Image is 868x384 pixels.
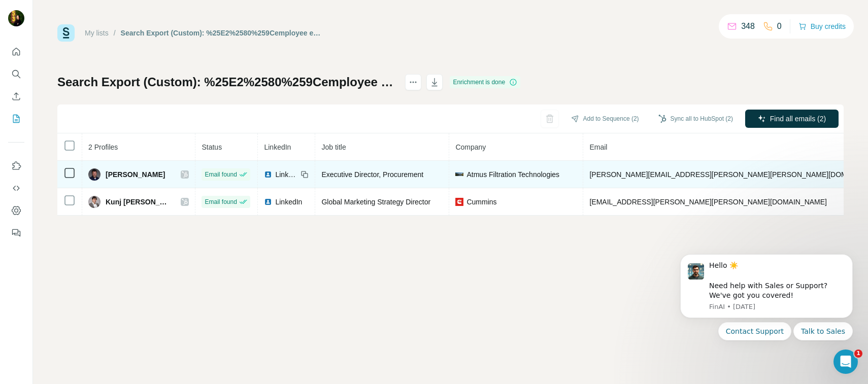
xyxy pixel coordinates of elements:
img: company-logo [455,172,463,176]
span: Executive Director, Procurement [321,170,423,179]
span: Email [589,143,607,151]
span: Find all emails (2) [770,114,826,124]
span: Global Marketing Strategy Director [321,198,430,206]
span: [PERSON_NAME] [106,169,165,180]
span: Company [455,143,486,151]
div: Enrichment is done [450,76,520,88]
span: Email found [205,197,237,206]
button: Buy credits [798,19,846,33]
button: Sync all to HubSpot (2) [651,111,740,126]
span: [EMAIL_ADDRESS][PERSON_NAME][PERSON_NAME][DOMAIN_NAME] [589,198,827,206]
span: Job title [321,143,346,151]
img: Surfe Logo [57,24,75,42]
span: Status [202,143,222,151]
img: company-logo [455,198,463,206]
img: Avatar [88,168,101,181]
span: LinkedIn [275,197,302,207]
button: Add to Sequence (2) [564,111,646,126]
span: 1 [854,350,862,358]
button: Use Surfe API [8,179,24,197]
button: Quick start [8,43,24,61]
p: 0 [777,20,782,32]
span: Atmus Filtration Technologies [466,169,559,180]
h1: Search Export (Custom): %25E2%2580%259Cemployee experience%25E2%2580%259D OR %25E2%2580%259Cworkp... [57,74,396,90]
span: LinkedIn [275,169,297,180]
img: LinkedIn logo [264,198,272,206]
iframe: Intercom notifications message [665,241,868,379]
button: Search [8,65,24,83]
div: Search Export (Custom): %25E2%2580%259Cemployee experience%25E2%2580%259D OR %25E2%2580%259Cworkp... [121,28,322,38]
img: Avatar [8,10,24,26]
img: Avatar [88,196,101,208]
button: actions [405,74,421,90]
button: Find all emails (2) [745,110,839,128]
p: 348 [741,20,755,32]
li: / [114,28,116,38]
span: Kunj [PERSON_NAME] [106,197,171,207]
a: My lists [85,29,109,37]
button: My lists [8,110,24,128]
button: Dashboard [8,201,24,220]
img: LinkedIn logo [264,170,272,179]
button: Enrich CSV [8,87,24,106]
span: 2 Profiles [88,143,118,151]
span: Email found [205,170,237,179]
iframe: Intercom live chat [833,350,858,374]
span: LinkedIn [264,143,291,151]
button: Feedback [8,224,24,242]
span: Cummins [466,197,496,207]
button: Use Surfe on LinkedIn [8,157,24,175]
